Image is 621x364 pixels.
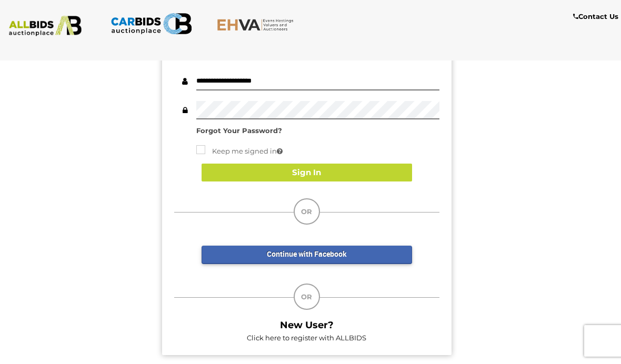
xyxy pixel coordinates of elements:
b: New User? [280,319,334,331]
a: Forgot Your Password? [196,126,282,135]
button: Sign In [202,164,412,182]
a: Contact Us [573,11,621,23]
label: Keep me signed in [196,145,283,157]
img: CARBIDS.com.au [111,11,192,37]
div: OR [294,284,320,310]
img: EHVA.com.au [217,18,298,31]
b: Contact Us [573,12,618,21]
a: Continue with Facebook [202,246,412,264]
img: ALLBIDS.com.au [5,16,86,36]
a: Click here to register with ALLBIDS [247,333,366,342]
div: OR [294,198,320,225]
